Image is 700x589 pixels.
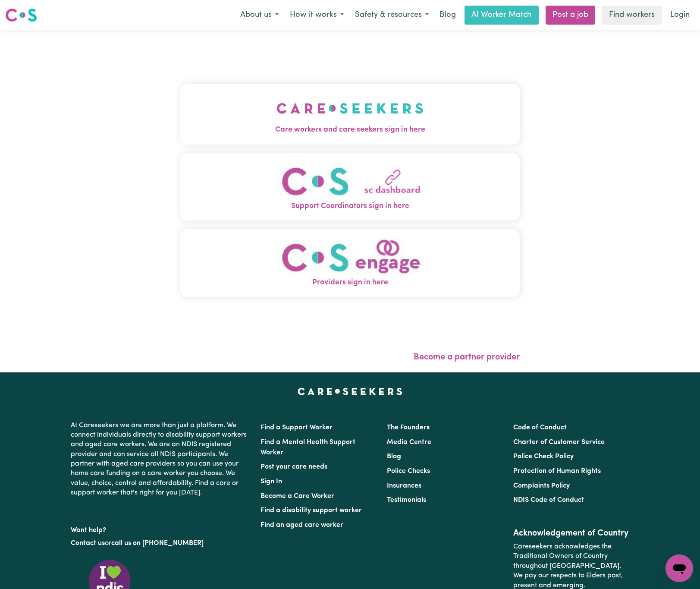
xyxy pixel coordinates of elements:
[180,153,520,221] button: Support Coordinators sign in here
[465,6,539,25] a: AI Worker Match
[513,453,574,460] a: Police Check Policy
[284,6,349,24] button: How it works
[180,124,520,135] span: Care workers and care seekers sign in here
[261,507,362,514] a: Find a disability support worker
[111,540,204,547] a: call us on [PHONE_NUMBER]
[180,201,520,212] span: Support Coordinators sign in here
[513,482,570,489] a: Complaints Policy
[261,424,333,431] a: Find a Support Worker
[71,522,250,535] p: Want help?
[235,6,284,24] button: About us
[261,478,282,485] a: Sign In
[513,439,605,446] a: Charter of Customer Service
[180,277,520,288] span: Providers sign in here
[5,7,37,23] img: Careseekers logo
[513,468,601,475] a: Protection of Human Rights
[546,6,595,25] a: Post a job
[387,424,430,431] a: The Founders
[387,482,421,489] a: Insurances
[298,388,402,395] a: Careseekers home page
[71,540,105,547] a: Contact us
[349,6,434,24] button: Safety & resources
[665,6,695,25] a: Login
[665,554,693,582] iframe: Button to launch messaging window
[261,439,355,456] a: Find a Mental Health Support Worker
[513,424,567,431] a: Code of Conduct
[180,84,520,144] button: Care workers and care seekers sign in here
[261,493,334,500] a: Become a Care Worker
[513,497,584,504] a: NDIS Code of Conduct
[387,453,401,460] a: Blog
[261,463,327,470] a: Post your care needs
[71,417,250,501] p: At Careseekers we are more than just a platform. We connect individuals directly to disability su...
[387,468,430,475] a: Police Checks
[387,497,426,504] a: Testimonials
[180,229,520,297] button: Providers sign in here
[5,5,37,25] a: Careseekers logo
[414,353,520,362] a: Become a partner provider
[602,6,662,25] a: Find workers
[261,522,343,529] a: Find an aged care worker
[434,6,461,25] a: Blog
[513,528,629,539] h2: Acknowledgement of Country
[387,439,431,446] a: Media Centre
[71,535,250,551] p: or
